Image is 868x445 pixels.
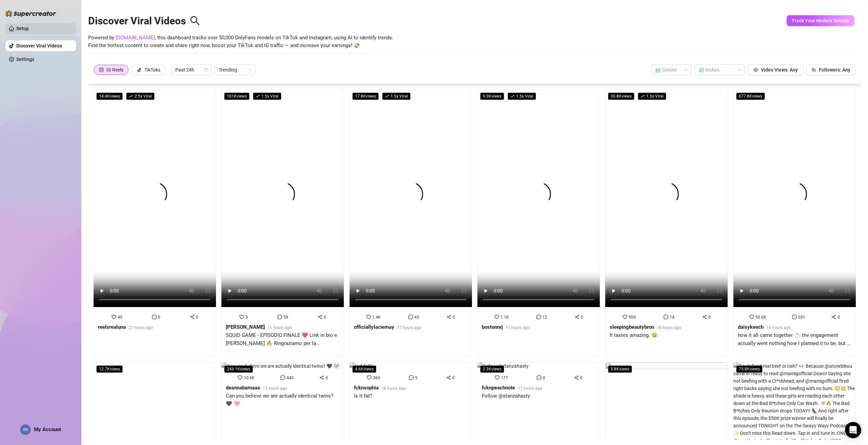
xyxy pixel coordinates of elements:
[382,93,411,100] span: 1.5 x Viral
[283,315,288,320] span: 59
[204,68,208,72] span: calendar
[354,324,394,330] strong: officiallylaciemay
[819,67,850,73] span: Followers: Any
[495,375,499,380] span: heart
[137,67,142,72] span: tik-tok
[372,315,381,320] span: 1.4K
[397,325,421,330] span: 17 hours ago
[415,376,417,380] span: 5
[96,93,123,100] span: 14.4K views
[34,426,61,432] span: My Account
[738,331,851,347] div: how it all came together 💍 the engagement actually went nothing how I planned it to be. but it en...
[670,315,674,320] span: 14
[480,365,504,373] span: 2.3K views
[580,376,583,380] span: 0
[152,315,157,319] span: message
[238,375,242,380] span: heart
[94,89,216,357] a: 14.4Kviewsrise2.5x Viral4900reelsrealuna21 hours ago
[537,375,541,380] span: message
[755,315,766,320] span: 50.6K
[175,65,208,75] span: Past 24h
[446,375,451,380] span: share-alt
[482,392,542,400] div: Follow @stanzahasty
[610,324,654,330] strong: sleepingbeautybron
[518,386,542,391] span: 17 hours ago
[453,315,455,320] span: 0
[280,375,285,380] span: message
[482,324,503,330] strong: bostonnrj
[116,35,155,41] a: [DOMAIN_NAME]
[226,385,260,391] strong: deannabarnaaa
[256,94,260,98] span: rise
[623,315,627,319] span: heart
[129,94,133,98] span: rise
[287,376,294,380] span: 440
[766,325,791,330] span: 14 hours ago
[447,315,451,319] span: share-alt
[21,425,30,434] img: ACg8ocKIhlzzbVwcG_Yh5B91MSHmbHvXeh6dUojML5JwA8sQc3IF8A=s96-c
[536,315,541,319] span: message
[792,18,849,23] span: Track Your Models' Socials
[352,365,376,373] span: 4.6K views
[129,325,153,330] span: 21 hours ago
[629,315,636,320] span: 909
[414,315,419,320] span: 43
[798,315,805,320] span: 201
[196,315,198,320] span: 0
[16,43,62,48] a: Discover Viral Videos
[98,324,126,330] strong: reelsrealuna
[605,89,728,357] a: 30.8Kviewsrise1.5x Viral909140sleepingbeautybron18 hours agoIt tastes amazing. 😉
[226,331,339,347] div: SQUID GAME - EPISODIO FINALE ❤️ Link in bio e [PERSON_NAME] 🔥 Ringraziamo per la bellissima villa...
[354,392,406,400] div: Is it fat?
[354,385,379,391] strong: fcknsophia
[845,422,861,438] div: Open Intercom Messenger
[494,315,499,319] span: heart
[221,89,344,357] a: 101Kviewsrise1.5x Viral3590[PERSON_NAME]11 hours agoSQUID GAME - EPISODIO FINALE ❤️ Link in bio e...
[381,386,406,391] span: 18 hours ago
[708,315,711,320] span: 0
[106,65,123,75] div: IG Reels
[638,93,666,100] span: 1.5 x Viral
[477,362,529,370] img: Follow @stanzahasty
[219,65,251,75] span: Trending
[118,315,122,320] span: 49
[5,10,56,17] img: logo-BBDzfeDw.svg
[324,315,326,320] span: 0
[226,324,265,330] strong: [PERSON_NAME]
[158,315,160,320] span: 0
[736,365,763,373] span: 75.8K views
[806,64,856,75] button: Followers: Any
[761,67,798,73] span: Video Views: Any
[221,362,339,370] img: Can you believe we are actually identical twins? 🖤 🩷
[96,365,123,373] span: 12.7K views
[510,94,514,98] span: rise
[506,325,530,330] span: 11 hours ago
[277,315,282,319] span: message
[350,89,472,357] a: 17.8Kviewsrise1.5x Viral1.4K430officiallylaciemay17 hours ago
[608,365,632,373] span: 5.8K views
[319,375,324,380] span: share-alt
[373,376,380,380] span: 369
[245,315,248,320] span: 3
[88,15,200,27] h2: Discover Viral Videos
[350,362,372,370] img: Is it fat?
[640,94,645,98] span: rise
[263,386,287,391] span: 13 hours ago
[733,89,856,357] a: 677.8Kviews50.6K2010daisykeech14 hours agohow it all came together 💍 the engagement actually went...
[501,376,508,380] span: 177
[610,331,681,340] div: It tastes amazing. 😉
[409,375,414,380] span: message
[792,315,797,319] span: message
[748,64,803,75] button: Video Views: Any
[787,15,854,26] button: Track Your Models' Socials
[224,365,253,373] span: 246.1K views
[575,315,579,319] span: share-alt
[508,93,536,100] span: 1.5 x Viral
[190,16,200,26] span: search
[239,315,244,319] span: heart
[385,94,389,98] span: rise
[253,93,281,100] span: 1.5 x Viral
[753,67,758,72] span: eye
[226,392,339,408] div: Can you believe we are actually identical twins? 🖤 🩷
[482,385,515,391] strong: fcknpeachnote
